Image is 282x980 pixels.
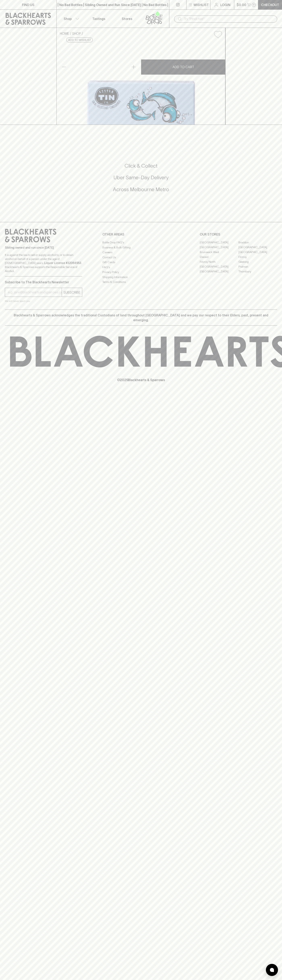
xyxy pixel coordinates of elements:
[5,299,82,303] p: We will never spam you
[212,29,224,40] button: Add to wishlist
[200,259,238,264] a: Fitzroy North
[22,2,34,7] p: FIND US
[5,186,277,193] h5: Across Melbourne Metro
[102,250,180,255] a: Careers
[102,260,180,265] a: Gift Cards
[200,250,238,254] a: Brunswick West
[5,163,277,169] h5: Click & Collect
[238,264,277,269] a: Prahran
[113,10,141,28] a: Stores
[85,10,113,28] a: Tastings
[238,254,277,259] a: Fitzroy
[57,10,85,28] button: Shop
[102,270,180,275] a: Privacy Policy
[64,16,72,21] p: Shop
[102,240,180,245] a: Bottle Drop FAQ's
[141,59,225,75] button: ADD TO CART
[102,280,180,285] a: Terms & Conditions
[237,2,246,7] p: $0.00
[57,41,225,125] img: 34270.png
[238,245,277,250] a: [GEOGRAPHIC_DATA]
[270,968,274,972] img: bubble-icon
[63,290,80,295] p: SUBSCRIBE
[253,4,255,6] p: 0
[102,255,180,260] a: Contact Us
[72,32,81,35] a: SHOP
[60,32,69,35] a: HOME
[44,261,81,265] strong: Liquor License #32064953
[5,146,277,214] div: Call to action block
[238,259,277,264] a: Geelong
[220,2,230,7] p: Login
[200,269,238,274] a: [GEOGRAPHIC_DATA]
[200,240,238,245] a: [GEOGRAPHIC_DATA]
[92,16,105,21] p: Tastings
[173,65,194,69] p: ADD TO CART
[200,232,277,237] p: OUR STORES
[184,16,274,22] input: Try "Pinot noir"
[261,2,279,7] p: Checkout
[8,313,274,322] p: Blackhearts & Sparrows acknowledges the traditional Custodians of land throughout [GEOGRAPHIC_DAT...
[5,174,277,181] h5: Uber Same-Day Delivery
[62,288,82,297] button: SUBSCRIBE
[102,245,180,250] a: Business & Bulk Gifting
[200,264,238,269] a: [GEOGRAPHIC_DATA]
[194,2,209,7] p: Wishlist
[102,232,180,237] p: OTHER AREAS
[238,269,277,274] a: Thornbury
[5,253,82,273] p: It is against the law to sell or supply alcohol to, or to obtain alcohol on behalf of a person un...
[200,245,238,250] a: [GEOGRAPHIC_DATA]
[66,38,93,42] button: Add to wishlist
[8,289,62,296] input: e.g. jane@blackheartsandsparrows.com.au
[122,16,132,21] p: Stores
[102,275,180,279] a: Shipping Information
[5,246,82,250] p: Sibling owned and run since [DATE]
[238,240,277,245] a: Braddon
[102,265,180,270] a: FAQ's
[238,250,277,254] a: [GEOGRAPHIC_DATA]
[5,280,82,285] p: Subscribe to The Blackhearts Newsletter
[200,254,238,259] a: Elwood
